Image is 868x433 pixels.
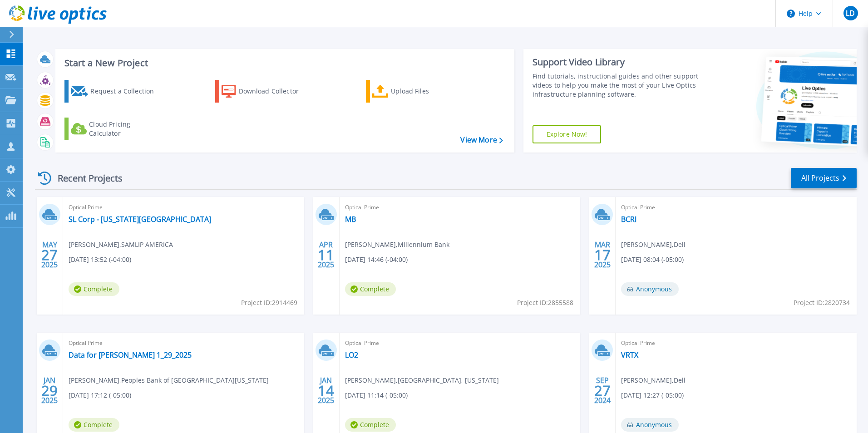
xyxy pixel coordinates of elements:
[345,390,408,400] span: [DATE] 11:14 (-05:00)
[846,10,855,17] span: LD
[69,390,131,400] span: [DATE] 17:12 (-05:00)
[318,251,334,259] span: 11
[621,202,851,212] span: Optical Prime
[69,375,269,385] span: [PERSON_NAME] , Peoples Bank of [GEOGRAPHIC_DATA][US_STATE]
[594,238,611,271] div: MAR 2025
[241,298,297,308] span: Project ID: 2914469
[345,215,356,224] a: MB
[239,82,311,100] div: Download Collector
[794,298,850,308] span: Project ID: 2820734
[621,390,684,400] span: [DATE] 12:27 (-05:00)
[594,374,611,407] div: SEP 2024
[41,251,58,259] span: 27
[621,282,679,296] span: Anonymous
[621,338,851,348] span: Optical Prime
[69,215,211,224] a: SL Corp - [US_STATE][GEOGRAPHIC_DATA]
[533,72,702,99] div: Find tutorials, instructional guides and other support videos to help you make the most of your L...
[345,202,575,212] span: Optical Prime
[621,350,638,359] a: VRTX
[594,251,611,259] span: 17
[533,125,602,143] a: Explore Now!
[345,350,358,359] a: LO2
[89,120,162,138] div: Cloud Pricing Calculator
[90,82,163,100] div: Request a Collection
[345,240,449,250] span: [PERSON_NAME] , Millennium Bank
[345,255,408,265] span: [DATE] 14:46 (-04:00)
[69,240,173,250] span: [PERSON_NAME] , SAMLIP AMERICA
[318,387,334,394] span: 14
[391,82,464,100] div: Upload Files
[64,58,503,68] h3: Start a New Project
[69,338,299,348] span: Optical Prime
[533,56,702,68] div: Support Video Library
[41,374,58,407] div: JAN 2025
[41,387,58,394] span: 29
[460,136,503,144] a: View More
[621,215,636,224] a: BCRI
[41,238,58,271] div: MAY 2025
[69,202,299,212] span: Optical Prime
[621,375,686,385] span: [PERSON_NAME] , Dell
[791,168,857,188] a: All Projects
[621,240,686,250] span: [PERSON_NAME] , Dell
[621,255,684,265] span: [DATE] 08:04 (-05:00)
[64,118,166,140] a: Cloud Pricing Calculator
[594,387,611,394] span: 27
[317,238,335,271] div: APR 2025
[215,80,316,103] a: Download Collector
[517,298,573,308] span: Project ID: 2855588
[366,80,467,103] a: Upload Files
[621,418,679,432] span: Anonymous
[345,375,499,385] span: [PERSON_NAME] , [GEOGRAPHIC_DATA], [US_STATE]
[345,282,396,296] span: Complete
[69,282,119,296] span: Complete
[69,350,192,359] a: Data for [PERSON_NAME] 1_29_2025
[317,374,335,407] div: JAN 2025
[35,167,135,189] div: Recent Projects
[345,338,575,348] span: Optical Prime
[69,255,131,265] span: [DATE] 13:52 (-04:00)
[345,418,396,432] span: Complete
[64,80,166,103] a: Request a Collection
[69,418,119,432] span: Complete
